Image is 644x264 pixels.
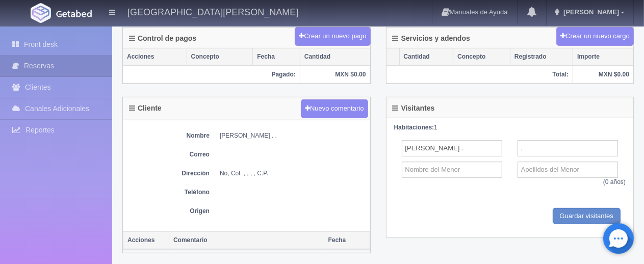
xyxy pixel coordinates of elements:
img: Getabed [56,10,92,17]
div: 1 [394,123,626,132]
dd: [PERSON_NAME] . . [220,131,365,140]
strong: Habitaciones: [394,124,434,131]
h4: Control de pagos [129,35,196,42]
input: Nombre del Adulto [402,140,502,156]
th: MXN $0.00 [573,66,633,84]
th: Acciones [123,48,187,66]
dt: Nombre [128,131,210,140]
th: Cantidad [300,48,370,66]
button: Nuevo comentario [301,99,368,118]
dt: Correo [128,150,210,159]
h4: Servicios y adendos [393,35,470,42]
th: Pagado: [123,66,300,84]
button: Crear un nuevo pago [295,27,370,46]
input: Guardar visitantes [553,208,621,225]
th: Comentario [169,231,324,249]
button: Crear un nuevo cargo [556,27,634,46]
th: Fecha [324,231,370,249]
th: Registrado [510,48,573,66]
th: Total: [387,66,573,84]
th: Cantidad [399,48,453,66]
img: Getabed [31,3,51,23]
th: Concepto [453,48,510,66]
input: Apellidos del Menor [518,162,618,178]
h4: Cliente [129,104,162,112]
dd: No, Col. , , , , C.P. [220,169,365,178]
th: MXN $0.00 [300,66,370,84]
th: Concepto [187,48,253,66]
dt: Dirección [128,169,210,178]
th: Acciones [123,231,169,249]
input: Nombre del Menor [402,162,502,178]
h4: Visitantes [393,104,435,112]
dt: Origen [128,207,210,216]
input: Apellidos del Adulto [518,140,618,156]
dt: Teléfono [128,188,210,197]
h4: [GEOGRAPHIC_DATA][PERSON_NAME] [127,5,298,18]
th: Fecha [253,48,300,66]
th: Importe [573,48,633,66]
span: [PERSON_NAME] [561,8,619,16]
